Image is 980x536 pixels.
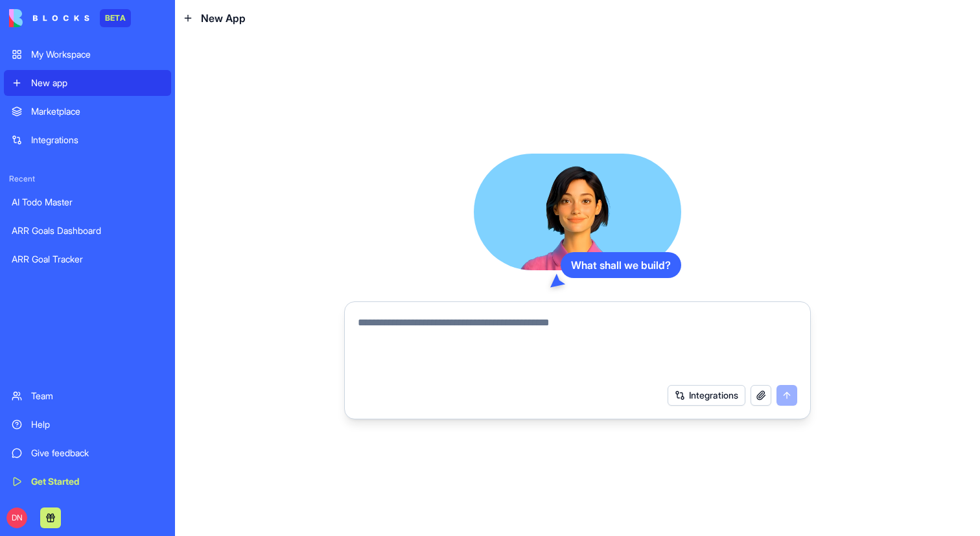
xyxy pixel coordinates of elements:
[100,9,131,27] div: BETA
[4,174,171,184] span: Recent
[4,99,171,124] a: Marketplace
[4,127,171,153] a: Integrations
[4,246,171,272] a: ARR Goal Tracker
[9,9,89,27] img: logo
[668,385,745,406] button: Integrations
[4,218,171,244] a: ARR Goals Dashboard
[4,41,171,67] a: My Workspace
[4,440,171,466] a: Give feedback
[12,224,163,237] div: ARR Goals Dashboard
[31,48,163,61] div: My Workspace
[561,252,681,278] div: What shall we build?
[12,196,163,209] div: AI Todo Master
[201,10,246,26] span: New App
[4,383,171,409] a: Team
[31,447,163,460] div: Give feedback
[31,134,163,146] div: Integrations
[6,507,27,528] span: DN
[12,253,163,266] div: ARR Goal Tracker
[31,418,163,431] div: Help
[31,76,163,89] div: New app
[9,9,131,27] a: BETA
[31,475,163,488] div: Get Started
[4,412,171,437] a: Help
[4,70,171,96] a: New app
[4,189,171,215] a: AI Todo Master
[31,105,163,118] div: Marketplace
[4,469,171,495] a: Get Started
[31,390,163,402] div: Team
